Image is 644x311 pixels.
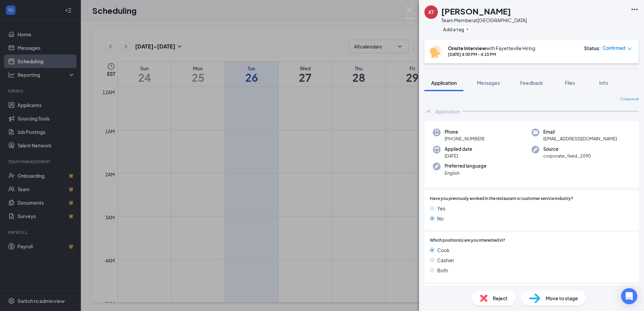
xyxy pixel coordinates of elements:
[437,246,450,254] span: Cook
[437,215,444,222] span: No
[448,45,535,51] div: with Fayetteville Hiring
[477,80,500,86] span: Messages
[493,295,508,302] span: Reject
[543,135,617,142] span: [EMAIL_ADDRESS][DOMAIN_NAME]
[445,152,472,159] span: [DATE]
[546,295,578,302] span: Move to stage
[543,129,617,135] span: Email
[584,45,601,51] div: Status :
[441,5,511,17] h1: [PERSON_NAME]
[627,46,632,51] span: down
[543,152,591,159] span: corporate_feed_1090
[445,170,486,176] span: English
[430,237,505,244] span: Which position(s) are you interested in?
[424,107,432,115] svg: ChevronUp
[445,146,472,152] span: Applied date
[428,9,434,15] div: KT
[431,80,457,86] span: Application
[445,135,484,142] span: [PHONE_NUMBER]
[603,45,625,51] span: Confirmed
[621,288,637,304] div: Open Intercom Messenger
[465,27,470,31] svg: Plus
[520,80,543,86] span: Feedback
[437,267,448,274] span: Both
[445,163,486,169] span: Preferred language
[437,205,445,212] span: Yes
[435,108,460,115] div: Application
[441,26,471,33] button: PlusAdd a tag
[441,17,527,24] div: Team Member at [GEOGRAPHIC_DATA]
[430,196,573,202] span: Have you previously worked in the restaurant or customer service industry?
[599,80,608,86] span: Info
[437,256,454,264] span: Cashier
[631,5,639,13] svg: Ellipses
[445,129,484,135] span: Phone
[448,51,535,57] div: [DATE] 4:00 PM - 4:15 PM
[565,80,575,86] span: Files
[448,45,486,51] b: Onsite Interview
[543,146,591,152] span: Source
[620,97,639,102] span: Collapse all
